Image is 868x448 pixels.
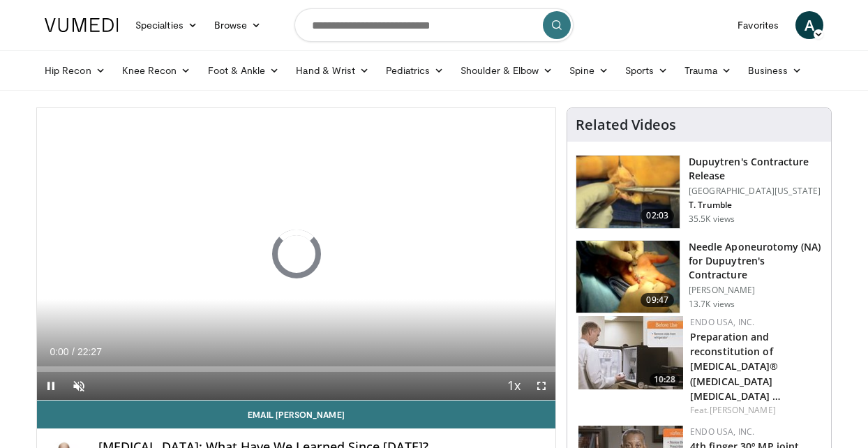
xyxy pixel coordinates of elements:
[617,57,677,84] a: Sports
[650,373,680,386] span: 10:28
[77,346,102,357] span: 22:27
[576,156,680,228] img: 38790_0000_3.png.150x105_q85_crop-smart_upscale.jpg
[452,57,561,84] a: Shoulder & Elbow
[36,57,114,84] a: Hip Recon
[206,11,270,39] a: Browse
[377,57,452,84] a: Pediatrics
[72,346,75,357] span: /
[294,8,574,42] input: Search topics, interventions
[690,330,781,402] a: Preparation and reconstitution of [MEDICAL_DATA]® ([MEDICAL_DATA] [MEDICAL_DATA] …
[37,401,555,428] a: Email [PERSON_NAME]
[676,57,740,84] a: Trauma
[641,209,674,223] span: 02:03
[576,155,823,229] a: 02:03 Dupuytren's Contracture Release [GEOGRAPHIC_DATA][US_STATE] T. Trumble 35.5K views
[576,240,823,314] a: 09:47 Needle Aponeurotomy (NA) for Dupuytren's Contracture [PERSON_NAME] 13.7K views
[45,18,119,32] img: VuMedi Logo
[287,57,377,84] a: Hand & Wrist
[127,11,206,39] a: Specialties
[65,372,93,400] button: Unmute
[37,372,65,400] button: Pause
[114,57,200,84] a: Knee Recon
[37,108,555,401] video-js: Video Player
[576,241,680,313] img: atik_3.png.150x105_q85_crop-smart_upscale.jpg
[690,316,754,328] a: Endo USA, Inc.
[689,155,823,183] h3: Dupuytren's Contracture Release
[690,426,754,438] a: Endo USA, Inc.
[200,57,288,84] a: Foot & Ankle
[729,11,787,39] a: Favorites
[578,316,683,389] img: ab89541e-13d0-49f0-812b-38e61ef681fd.150x105_q85_crop-smart_upscale.jpg
[795,11,823,39] a: A
[740,57,811,84] a: Business
[576,117,676,133] h4: Related Videos
[689,186,823,197] p: [GEOGRAPHIC_DATA][US_STATE]
[50,346,68,357] span: 0:00
[689,214,735,225] p: 35.5K views
[689,200,823,211] p: T. Trumble
[527,372,555,400] button: Fullscreen
[37,366,555,372] div: Progress Bar
[641,293,674,307] span: 09:47
[561,57,616,84] a: Spine
[689,285,823,296] p: [PERSON_NAME]
[500,372,527,400] button: Playback Rate
[578,316,683,389] a: 10:28
[689,299,735,310] p: 13.7K views
[690,404,820,417] div: Feat.
[710,404,776,416] a: [PERSON_NAME]
[689,240,823,282] h3: Needle Aponeurotomy (NA) for Dupuytren's Contracture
